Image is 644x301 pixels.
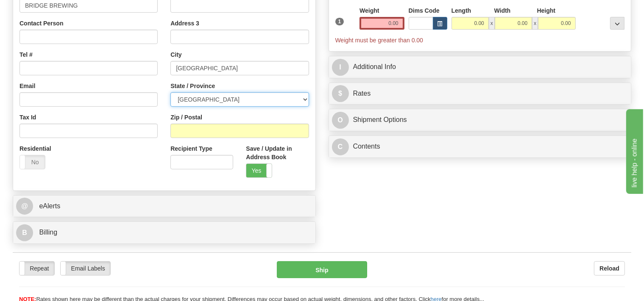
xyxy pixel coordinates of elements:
[277,261,367,278] button: Ship
[16,198,312,215] a: @ eAlerts
[452,6,471,15] label: Length
[170,19,199,28] label: Address 3
[332,112,349,129] span: O
[20,82,35,90] label: Email
[170,50,181,59] label: City
[332,58,628,76] a: IAdditional Info
[39,229,57,236] span: Billing
[246,144,309,161] label: Save / Update in Address Book
[332,85,628,102] a: $Rates
[20,155,45,169] label: No
[61,262,110,275] label: Email Labels
[610,17,624,30] div: ...
[332,59,349,76] span: I
[360,6,379,15] label: Weight
[20,19,63,28] label: Contact Person
[409,6,440,15] label: Dims Code
[16,224,33,241] span: B
[16,198,33,215] span: @
[20,144,51,153] label: Residential
[6,5,78,15] div: live help - online
[20,113,36,122] label: Tax Id
[624,107,643,193] iframe: chat widget
[489,17,495,30] span: x
[332,111,628,129] a: OShipment Options
[170,144,212,153] label: Recipient Type
[20,262,54,275] label: Repeat
[537,6,556,15] label: Height
[335,18,344,25] span: 1
[532,17,538,30] span: x
[39,202,60,210] span: eAlerts
[594,261,625,276] button: Reload
[494,6,511,15] label: Width
[332,138,628,155] a: CContents
[599,265,619,272] b: Reload
[16,224,312,241] a: B Billing
[332,85,349,102] span: $
[246,164,271,177] label: Yes
[20,50,33,59] label: Tel #
[335,37,424,44] span: Weight must be greater than 0.00
[170,82,215,90] label: State / Province
[332,138,349,155] span: C
[170,113,202,122] label: Zip / Postal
